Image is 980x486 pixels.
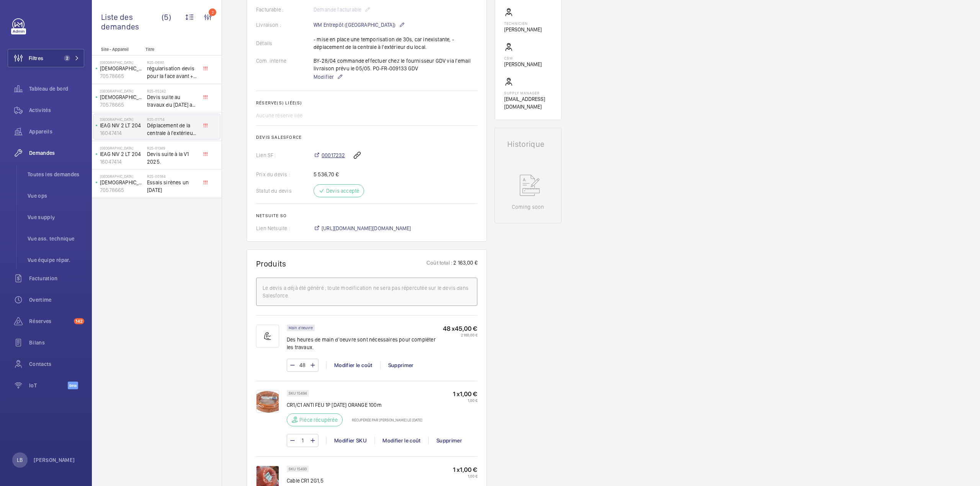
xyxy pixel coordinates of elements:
[453,398,477,403] p: 1,00 €
[314,224,411,232] a: [URL][DOMAIN_NAME][DOMAIN_NAME]
[100,93,144,101] p: [DEMOGRAPHIC_DATA] MINISTERE DE LA DEFENSE
[256,135,477,140] h2: Devis Salesforce
[100,186,144,194] p: 70578665
[322,151,345,159] span: 00017232
[443,333,477,337] p: 2 160,00 €
[29,360,84,368] span: Contacts
[100,60,144,65] p: [GEOGRAPHIC_DATA]
[289,327,313,329] p: Main d'oeuvre
[28,213,84,221] span: Vue supply
[145,47,196,52] p: Titre
[64,55,70,61] span: 2
[28,192,84,200] span: Vue ops
[504,91,552,95] p: Supply manager
[428,437,470,444] div: Supprimer
[256,325,279,348] img: muscle-sm.svg
[326,361,380,369] div: Modifier le coût
[289,392,307,395] p: SKU 15494
[147,117,198,122] h2: R25-01714
[29,382,68,389] span: IoT
[29,85,84,93] span: Tableau de bord
[74,318,84,324] span: 142
[287,477,422,484] p: Cable CR1 2G1,5
[29,149,84,157] span: Demandes
[452,259,477,268] p: 2 163,00 €
[100,65,144,72] p: [DEMOGRAPHIC_DATA] MINISTERE DE LA DEFENSE
[29,54,43,62] span: Filtres
[8,49,84,67] button: Filtres2
[147,65,198,80] span: régularisation devis pour la face avant + delta AGS
[100,122,144,129] p: IEAG NIV 2 LT 204
[504,60,542,68] p: [PERSON_NAME]
[34,456,75,464] p: [PERSON_NAME]
[453,474,477,478] p: 1,00 €
[29,339,84,346] span: Bilans
[100,129,144,137] p: 16047414
[100,174,144,179] p: [GEOGRAPHIC_DATA]
[287,401,422,409] p: CR1/C1 ANTI FEU 1P [DATE] ORANGE 100m
[504,95,552,111] p: [EMAIL_ADDRESS][DOMAIN_NAME]
[29,106,84,114] span: Activités
[256,259,286,268] h1: Produits
[256,213,477,218] h2: Netsuite SO
[147,89,198,93] h2: R25-05242
[512,203,544,211] p: Coming soon
[100,72,144,80] p: 70578665
[147,179,198,194] span: Essais sirènes un [DATE]
[504,56,542,60] p: CSM
[100,101,144,109] p: 70578665
[17,456,23,464] p: LB
[147,122,198,137] span: Déplacement de la centrale à l'extérieur du local
[314,20,405,29] p: WM Entrepôt ([GEOGRAPHIC_DATA])
[453,466,477,474] p: 1 x 1,00 €
[374,437,428,444] div: Modifier le coût
[28,256,84,264] span: Vue équipe répar.
[147,174,198,179] h2: R25-00184
[28,235,84,242] span: Vue ass. technique
[147,93,198,109] span: Devis suite au travaux du [DATE] au [DATE]
[29,296,84,304] span: Overtime
[256,390,279,413] img: JE6-HOCq0Cq-IBMgYPuOZ_Kgydk8osBJFKD0lnxFxJR-02L_.png
[380,361,421,369] div: Supprimer
[314,73,334,81] span: Modifier
[100,117,144,122] p: [GEOGRAPHIC_DATA]
[29,317,71,325] span: Réserves
[100,89,144,93] p: [GEOGRAPHIC_DATA]
[100,146,144,150] p: [GEOGRAPHIC_DATA]
[100,150,144,158] p: IEAG NIV 2 LT 204
[147,146,198,150] h2: R25-01349
[68,382,78,389] span: Beta
[504,21,542,26] p: Technicien
[287,336,443,351] p: Des heures de main d'oeuvre sont nécessaires pour compléter les travaux.
[322,224,411,232] span: [URL][DOMAIN_NAME][DOMAIN_NAME]
[29,275,84,282] span: Facturation
[299,416,338,424] p: Pièce récupérée
[426,259,452,268] p: Coût total :
[92,47,142,52] p: Site - Appareil
[28,171,84,178] span: Toutes les demandes
[101,12,162,31] span: Liste des demandes
[347,418,422,422] p: Récupérée par [PERSON_NAME] le [DATE]
[504,26,542,33] p: [PERSON_NAME]
[443,325,477,333] p: 48 x 45,00 €
[326,437,374,444] div: Modifier SKU
[100,158,144,166] p: 16047414
[147,60,198,65] h2: R25-06161
[263,284,471,299] div: Le devis a déjà été généré ; toute modification ne sera pas répercutée sur le devis dans Salesforce.
[147,150,198,166] span: Devis suite à la V1 2025.
[314,151,345,159] a: 00017232
[507,140,549,148] h1: Historique
[256,100,477,106] h2: Réserve(s) liée(s)
[453,390,477,398] p: 1 x 1,00 €
[100,179,144,186] p: [DEMOGRAPHIC_DATA] MINISTERE DE LA DEFENSE
[29,128,84,135] span: Appareils
[289,468,307,470] p: SKU 15493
